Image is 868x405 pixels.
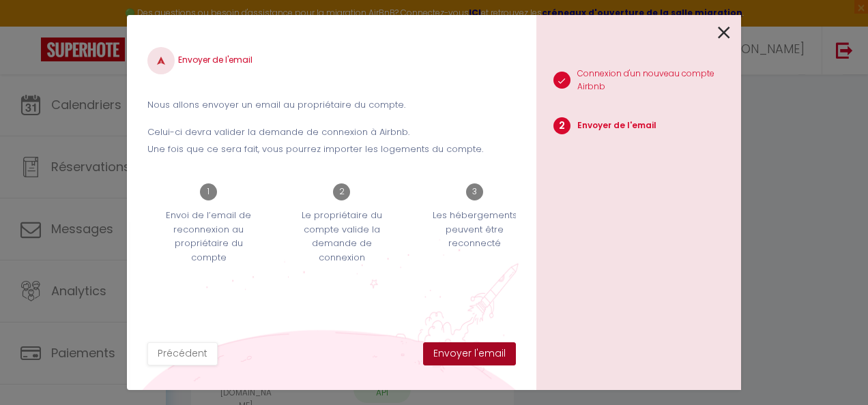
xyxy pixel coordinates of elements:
[577,67,742,93] p: Connexion d'un nouveau compte Airbnb
[810,344,858,395] iframe: Chat
[147,47,516,74] h4: Envoyer de l'email
[466,183,483,200] span: 3
[11,5,52,46] button: Ouvrir le widget de chat LiveChat
[333,183,350,200] span: 2
[147,142,516,156] p: Une fois que ce sera fait, vous pourrez importer les logements du compte.
[200,183,217,200] span: 1
[577,119,656,132] p: Envoyer de l'email
[553,117,570,134] span: 2
[156,209,261,265] p: Envoi de l’email de reconnexion au propriétaire du compte
[147,125,516,139] p: Celui-ci devra valider la demande de connexion à Airbnb.
[147,342,218,365] button: Précédent
[147,98,516,112] p: Nous allons envoyer un email au propriétaire du compte.
[289,209,394,265] p: Le propriétaire du compte valide la demande de connexion
[423,342,516,365] button: Envoyer l'email
[422,209,527,250] p: Les hébergements peuvent être reconnecté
